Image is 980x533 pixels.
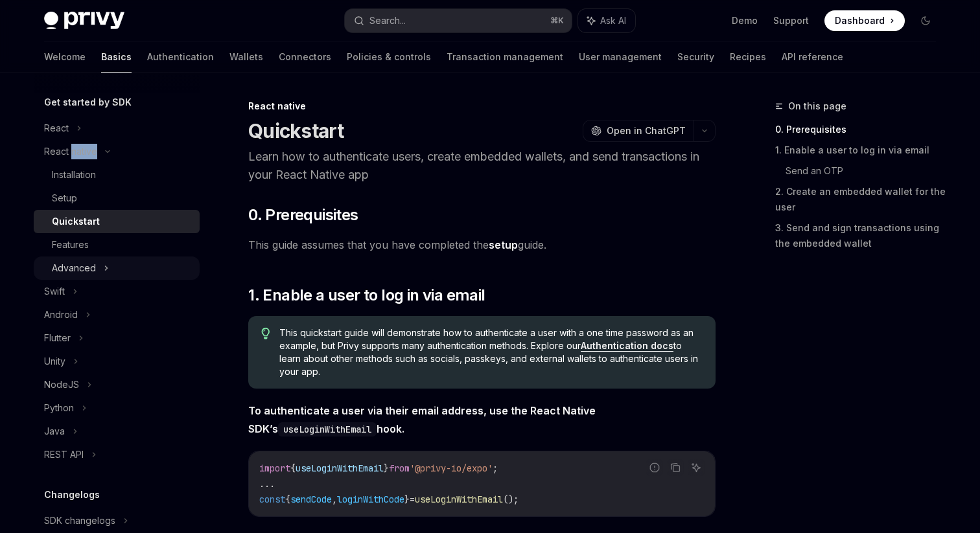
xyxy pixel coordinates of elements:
[688,459,705,476] button: Ask AI
[503,493,519,505] span: ();
[290,462,296,474] span: {
[583,120,694,142] button: Open in ChatGPT
[52,214,100,229] div: Quickstart
[248,148,716,184] p: Learn how to authenticate users, create embedded wallets, and send transactions in your React Nat...
[248,236,716,254] span: This guide assumes that you have completed the guide.
[44,144,97,159] div: React native
[261,328,270,339] svg: Tip
[345,9,572,32] button: Search...⌘K
[732,14,758,27] a: Demo
[493,462,498,474] span: ;
[296,462,384,474] span: useLoginWithEmail
[44,284,65,299] div: Swift
[775,218,946,254] a: 3. Send and sign transactions using the embedded wallet
[52,190,77,206] div: Setup
[730,41,766,73] a: Recipes
[347,41,431,73] a: Policies & controls
[337,493,404,505] span: loginWithCode
[259,462,290,474] span: import
[248,205,358,225] span: 0. Prerequisites
[259,478,275,490] span: ...
[290,493,332,505] span: sendCode
[52,237,89,253] div: Features
[782,41,843,73] a: API reference
[667,459,684,476] button: Copy the contents from the code block
[52,260,96,276] div: Advanced
[248,100,716,113] div: React native
[607,124,686,137] span: Open in ChatGPT
[44,377,79,392] div: NodeJS
[44,354,65,369] div: Unity
[44,400,74,416] div: Python
[389,462,410,474] span: from
[44,330,71,346] div: Flutter
[229,41,263,73] a: Wallets
[44,120,69,136] div: React
[259,493,285,505] span: const
[285,493,290,505] span: {
[384,462,389,474] span: }
[44,424,65,439] div: Java
[646,459,663,476] button: Report incorrect code
[248,119,344,142] h1: Quickstart
[773,14,809,27] a: Support
[248,285,485,306] span: 1. Enable a user to log in via email
[581,340,673,352] a: Authentication docs
[775,119,946,140] a: 0. Prerequisites
[279,41,331,73] a: Connectors
[44,513,115,528] div: SDK changelogs
[489,238,518,252] a: setup
[415,493,503,505] span: useLoginWithEmail
[44,95,132,110] h5: Get started by SDK
[44,487,100,503] h5: Changelogs
[915,10,936,31] button: Toggle dark mode
[410,462,493,474] span: '@privy-io/expo'
[34,210,200,233] a: Quickstart
[788,98,846,114] span: On this page
[775,181,946,218] a: 2. Create an embedded wallet for the user
[332,493,337,505] span: ,
[101,41,132,73] a: Basics
[44,12,124,30] img: dark logo
[550,16,564,26] span: ⌘ K
[44,41,86,73] a: Welcome
[278,422,377,437] code: useLoginWithEmail
[44,447,84,462] div: REST API
[677,41,714,73] a: Security
[369,13,406,28] div: Search...
[279,326,703,378] span: This quickstart guide will demonstrate how to authenticate a user with a one time password as an ...
[34,187,200,210] a: Setup
[824,10,905,31] a: Dashboard
[578,9,635,32] button: Ask AI
[404,493,410,505] span: }
[44,307,78,323] div: Android
[248,404,596,435] strong: To authenticate a user via their email address, use the React Native SDK’s hook.
[34,233,200,256] a: Features
[410,493,415,505] span: =
[775,140,946,161] a: 1. Enable a user to log in via email
[147,41,214,73] a: Authentication
[447,41,563,73] a: Transaction management
[600,14,626,27] span: Ask AI
[786,161,946,181] a: Send an OTP
[52,167,96,183] div: Installation
[34,163,200,187] a: Installation
[579,41,662,73] a: User management
[835,14,885,27] span: Dashboard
